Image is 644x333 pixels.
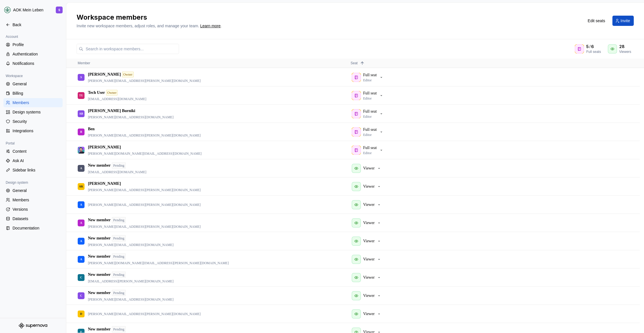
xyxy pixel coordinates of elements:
p: Editor [363,151,372,155]
div: Ask AI [13,158,60,164]
div: Profile [13,42,60,47]
a: Versions [3,205,63,214]
a: Authentication [3,49,63,59]
button: Viewer [351,199,384,210]
div: A [80,235,82,247]
p: Viewer [363,257,375,262]
a: Integrations [3,126,63,135]
a: Learn more [200,23,221,29]
div: Versions [13,206,60,212]
div: Design system [3,179,30,186]
a: Back [3,20,63,29]
p: Viewer [363,311,375,317]
div: Pending [112,272,126,278]
div: Account [3,33,20,40]
button: Viewer [351,254,384,265]
p: Viewer [363,220,375,226]
a: Datasets [3,214,63,223]
span: . [199,24,221,28]
a: Ask AI [3,156,63,165]
p: New member [88,290,111,296]
span: 28 [619,44,625,49]
div: A [80,217,82,228]
p: [PERSON_NAME][EMAIL_ADDRESS][PERSON_NAME][DOMAIN_NAME] [88,312,201,316]
p: [PERSON_NAME][EMAIL_ADDRESS][PERSON_NAME][DOMAIN_NAME] [88,224,201,229]
p: Viewer [363,293,375,299]
p: [PERSON_NAME][EMAIL_ADDRESS][DOMAIN_NAME] [88,297,174,302]
div: S [58,8,60,12]
span: 5 [586,44,589,49]
button: Edit seats [584,16,609,26]
p: Viewer [363,184,375,189]
div: Sidebar links [13,167,60,173]
p: Full seat [363,90,377,96]
img: df5db9ef-aba0-4771-bf51-9763b7497661.png [4,7,11,13]
div: Pending [112,162,126,169]
p: [PERSON_NAME] [88,72,121,77]
span: Seat [351,61,358,65]
div: C [80,272,82,283]
div: A [80,199,82,210]
div: Integrations [13,128,60,134]
p: Editor [363,78,372,82]
p: [PERSON_NAME][EMAIL_ADDRESS][DOMAIN_NAME] [88,243,174,247]
div: Members [13,197,60,203]
div: Workspace [3,73,25,79]
p: [PERSON_NAME] [88,181,121,187]
div: AOK Mein Leben [13,7,44,13]
button: Invite [612,16,634,26]
p: Editor [363,133,372,137]
a: Sidebar links [3,166,63,175]
a: Members [3,195,63,204]
div: TU [79,90,83,101]
a: Security [3,117,63,126]
div: S [80,72,82,83]
div: General [13,188,60,193]
a: General [3,79,63,88]
div: Full seats [586,49,601,54]
a: Documentation [3,224,63,233]
button: Viewer [351,217,384,229]
div: A [80,163,82,174]
div: Owner [122,72,134,77]
div: D [80,308,82,319]
div: AK [79,181,83,192]
a: Content [3,147,63,156]
h2: Workspace members [77,13,577,22]
p: Viewer [363,238,375,244]
div: Notifications [13,61,60,66]
p: New member [88,163,111,168]
button: Full seatEditor [351,72,386,83]
button: Viewer [351,308,384,320]
p: [PERSON_NAME][DOMAIN_NAME][EMAIL_ADDRESS][DOMAIN_NAME] [88,151,201,156]
p: [EMAIL_ADDRESS][DOMAIN_NAME] [88,170,146,174]
p: Full seat [363,72,377,78]
p: [PERSON_NAME] [88,144,121,150]
a: General [3,186,63,195]
div: Pending [112,235,126,241]
button: Viewer [351,290,384,301]
span: Invite [621,18,630,24]
div: Pending [112,290,126,296]
div: Datasets [13,216,60,222]
p: [PERSON_NAME][EMAIL_ADDRESS][PERSON_NAME][DOMAIN_NAME] [88,188,201,192]
div: C [80,290,82,301]
div: Design systems [13,109,60,115]
div: Content [13,148,60,154]
div: Pending [112,326,126,332]
button: Viewer [351,181,384,192]
a: Billing [3,89,63,98]
p: New member [88,272,111,278]
div: Billing [13,90,60,96]
span: Member [78,61,90,65]
svg: Supernova Logo [19,323,47,328]
button: Full seatEditor [351,90,386,101]
div: Portal [3,140,17,147]
button: Viewer [351,272,384,283]
p: Full seat [363,145,377,151]
p: [PERSON_NAME][DOMAIN_NAME][EMAIL_ADDRESS][PERSON_NAME][DOMAIN_NAME] [88,261,229,265]
p: [EMAIL_ADDRESS][DOMAIN_NAME] [88,97,146,101]
a: Profile [3,40,63,49]
button: Full seatEditor [351,126,386,138]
